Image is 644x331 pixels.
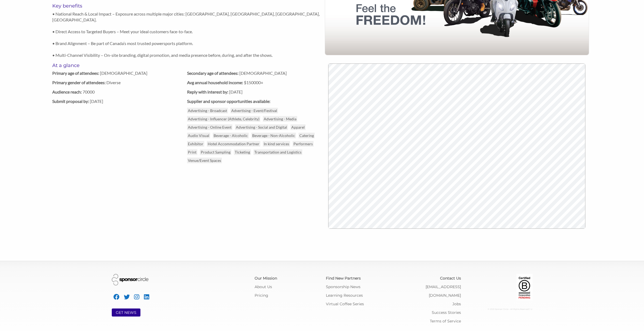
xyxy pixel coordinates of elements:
span: C: U: [528,308,533,310]
a: GET NEWS [116,310,136,315]
p: Performers [293,141,314,147]
strong: Avg annual household income: [187,80,243,85]
a: About Us [255,284,272,289]
a: Learning Resources [326,293,363,298]
label: [DATE] [52,99,187,104]
label: [DATE] [187,89,322,94]
strong: Primary gender of attendees: [52,80,106,85]
strong: Primary age of attendees: [52,70,99,76]
strong: Reply with interest by: [187,89,228,94]
a: Terms of Service [430,319,461,323]
a: Find New Partners [326,276,361,281]
a: Virtual Coffee Series [326,302,364,306]
p: Beverage - Alcoholic [213,133,249,138]
a: Success Stories [432,310,461,315]
label: $150000+ [187,80,322,85]
p: Product Sampling [200,149,231,155]
strong: Secondary age of attendees: [187,70,239,76]
p: Advertising - Media [263,116,297,122]
p: Print [187,149,197,155]
a: Sponsorship News [326,284,360,289]
p: In kind services [263,141,290,147]
p: Apparel [291,124,306,130]
a: Our Mission [255,276,277,281]
p: Advertising - Broadcast [187,108,228,113]
a: Jobs [452,302,461,306]
a: Pricing [255,293,268,298]
p: Venue/Event Spaces [187,158,222,163]
p: Advertising - Influencer (Athlete, Celebrity) [187,116,260,122]
p: Advertising - Online Event [187,124,232,130]
img: Certified Corporation Pending Logo [516,274,533,301]
img: Sponsor Circle Logo [112,274,148,285]
label: 70000 [52,89,187,94]
h5: At a glance [52,62,322,68]
a: [EMAIL_ADDRESS][DOMAIN_NAME] [426,284,461,298]
p: Beverage - Non-Alcoholic [251,133,296,138]
a: Contact Us [440,276,461,281]
label: [DEMOGRAPHIC_DATA] [187,70,322,76]
p: • National Reach & Local Impact – Exposure across multiple major cities: [GEOGRAPHIC_DATA], [GEOG... [52,11,322,58]
p: Transportation and Logistics [254,149,302,155]
label: [DEMOGRAPHIC_DATA] [52,70,187,76]
strong: Supplier and sponsor opportunities available: [187,99,270,104]
p: Advertising - Social and Digital [235,124,288,130]
strong: Submit proposal by: [52,99,89,104]
p: Audio Visual [187,133,210,138]
p: Ticketing [234,149,251,155]
p: Advertising - Event/Festival [230,108,278,113]
p: Exhibitor [187,141,204,147]
div: © 2025 Sponsor Circle - All Rights Reserved [469,305,533,314]
p: Catering [299,133,315,138]
h5: Key benefits [52,3,322,9]
p: Hotel Accommodation Partner [207,141,260,147]
label: Diverse [52,80,187,85]
strong: Audience reach: [52,89,82,94]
